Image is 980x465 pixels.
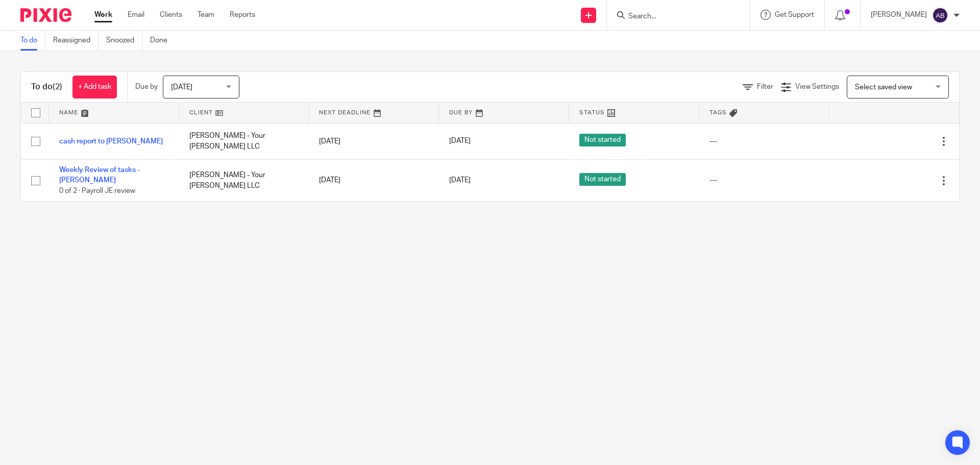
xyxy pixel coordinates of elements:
[449,177,471,184] span: [DATE]
[59,187,135,194] span: 0 of 2 · Payroll JE review
[627,12,719,21] input: Search
[871,10,927,20] p: [PERSON_NAME]
[160,10,182,20] a: Clients
[230,10,255,20] a: Reports
[449,138,471,145] span: [DATE]
[932,7,948,23] img: svg%3E
[579,134,626,146] span: Not started
[31,82,62,92] h1: To do
[72,76,117,99] a: + Add task
[150,31,175,51] a: Done
[179,123,309,159] td: [PERSON_NAME] - Your [PERSON_NAME] LLC
[579,173,626,186] span: Not started
[59,138,163,145] a: cash report to [PERSON_NAME]
[795,83,839,90] span: View Settings
[53,83,62,91] span: (2)
[20,8,71,22] img: Pixie
[709,175,819,185] div: ---
[94,10,112,20] a: Work
[20,31,45,51] a: To do
[198,10,214,20] a: Team
[53,31,99,51] a: Reassigned
[757,83,773,90] span: Filter
[128,10,144,20] a: Email
[309,123,439,159] td: [DATE]
[59,166,140,184] a: Weekly Review of tasks - [PERSON_NAME]
[179,159,309,201] td: [PERSON_NAME] - Your [PERSON_NAME] LLC
[709,136,819,146] div: ---
[171,84,192,91] span: [DATE]
[309,159,439,201] td: [DATE]
[775,11,814,18] span: Get Support
[709,110,727,115] span: Tags
[106,31,142,51] a: Snoozed
[135,82,158,92] p: Due by
[855,84,912,91] span: Select saved view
